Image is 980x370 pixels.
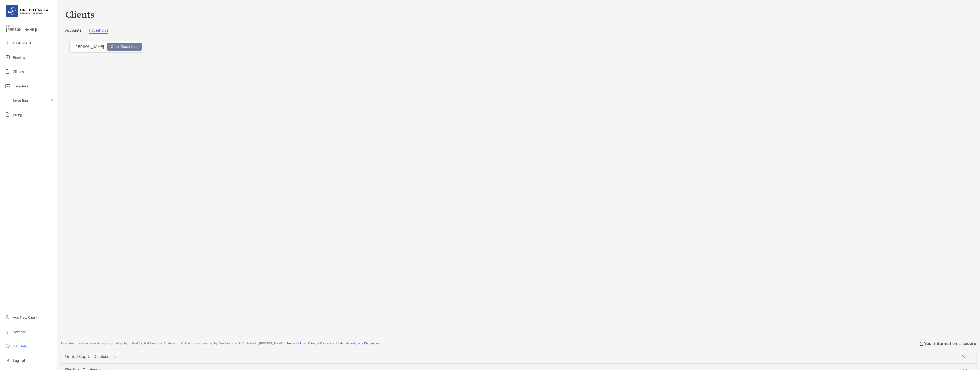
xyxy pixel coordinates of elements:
img: dashboard icon [5,40,11,46]
span: Billing [13,113,22,117]
a: Model Marketplace Disclosures [336,342,381,345]
div: Other Custodians [108,43,141,50]
a: Accounts [65,28,81,34]
span: Settings [13,330,26,334]
span: Add New Client [13,315,37,320]
p: Investment advisory services are provided by United Capital Financial Advisors, LLC . This site i... [61,342,382,345]
div: Zoe [72,43,107,50]
img: clients icon [5,68,11,75]
p: Your information is secure [924,341,976,346]
span: Investing [13,98,28,103]
img: add_new_client icon [5,314,11,320]
img: icon arrow [962,354,968,360]
a: Households [89,28,108,34]
img: logout icon [5,357,11,363]
img: pipeline icon [5,54,11,60]
a: Privacy Policy [308,342,329,345]
span: [PERSON_NAME]! [6,28,54,32]
div: United Capital Disclosures [65,354,116,359]
img: United Capital Logo [6,2,51,20]
span: Pipeline [13,55,26,60]
a: Terms of Use [287,342,306,345]
img: billing icon [5,111,11,118]
h3: Clients [65,8,972,20]
span: Clients [13,70,24,74]
img: get-help icon [5,343,11,349]
img: settings icon [5,328,11,335]
span: Log out [13,358,25,363]
div: segmented control [69,41,143,53]
span: Transfers [13,84,28,88]
img: transfers icon [5,83,11,89]
span: Dashboard [13,41,31,45]
img: investing icon [5,97,11,103]
span: Get Help [13,344,27,348]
